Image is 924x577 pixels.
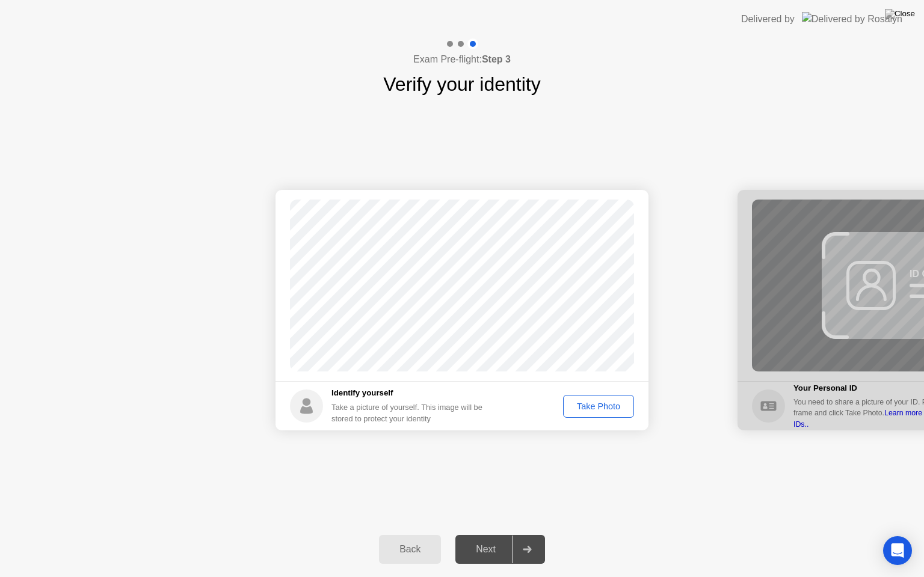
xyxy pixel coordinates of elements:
[331,387,492,399] h5: Identify yourself
[413,52,511,67] h4: Exam Pre-flight:
[563,395,634,418] button: Take Photo
[331,401,492,424] div: Take a picture of yourself. This image will be stored to protect your identity
[883,536,912,565] div: Open Intercom Messenger
[455,535,545,564] button: Next
[567,401,630,411] div: Take Photo
[482,54,511,64] b: Step 3
[383,70,540,99] h1: Verify your identity
[459,544,513,555] div: Next
[802,12,902,26] img: Delivered by Rosalyn
[885,9,915,19] img: Close
[741,12,795,26] div: Delivered by
[379,535,441,564] button: Back
[383,544,437,555] div: Back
